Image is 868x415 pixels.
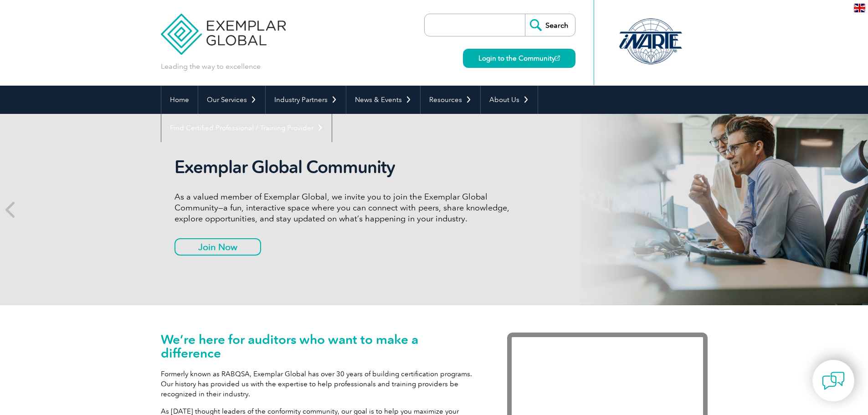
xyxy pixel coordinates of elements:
[161,333,480,360] h1: We’re here for auditors who want to make a difference
[346,86,420,114] a: News & Events
[481,86,538,114] a: About Us
[175,157,516,178] h2: Exemplar Global Community
[161,114,332,142] a: Find Certified Professional / Training Provider
[161,369,480,399] p: Formerly known as RABQSA, Exemplar Global has over 30 years of building certification programs. O...
[525,14,575,36] input: Search
[161,61,261,72] p: Leading the way to excellence
[198,86,265,114] a: Our Services
[421,86,480,114] a: Resources
[175,238,261,256] a: Join Now
[555,56,560,61] img: open_square.png
[854,4,865,12] img: en
[822,369,845,392] img: contact-chat.png
[266,86,346,114] a: Industry Partners
[161,86,198,114] a: Home
[175,191,516,224] p: As a valued member of Exemplar Global, we invite you to join the Exemplar Global Community—a fun,...
[463,49,575,68] a: Login to the Community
